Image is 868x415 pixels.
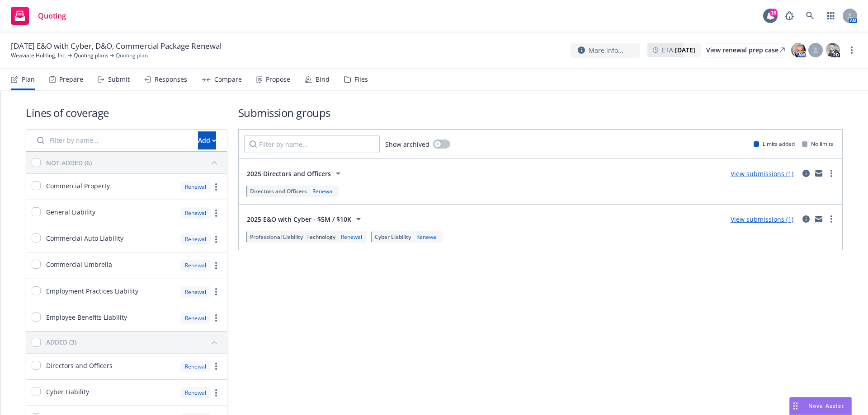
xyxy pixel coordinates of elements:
[826,214,837,224] a: more
[826,168,837,179] a: more
[311,187,335,195] div: Renewal
[247,169,331,178] span: 2025 Directors and Officers
[108,76,130,83] div: Submit
[589,46,623,55] span: More info...
[662,45,695,55] span: ETA :
[180,361,211,372] div: Renewal
[211,312,222,323] a: more
[211,260,222,271] a: more
[780,7,798,25] a: Report a Bug
[813,168,824,179] a: mail
[211,361,222,372] a: more
[791,43,806,57] img: photo
[180,207,211,219] div: Renewal
[211,234,222,245] a: more
[813,214,824,224] a: mail
[180,181,211,192] div: Renewal
[46,337,76,347] div: ADDED (3)
[769,9,778,17] div: 16
[801,168,811,179] a: circleInformation
[11,41,222,51] span: [DATE] E&O with Cyber, D&O, Commercial Package Renewal
[826,43,840,57] img: photo
[801,214,811,224] a: circleInformation
[32,131,193,149] input: Filter by name...
[266,76,290,83] div: Propose
[706,43,785,57] a: View renewal prep case
[706,43,785,57] div: View renewal prep case
[46,312,127,322] span: Employee Benefits Liability
[180,387,211,398] div: Renewal
[846,45,857,56] a: more
[754,140,795,148] div: Limits added
[46,158,92,168] div: NOT ADDED (6)
[802,140,833,148] div: No limits
[198,131,216,149] button: Add
[244,164,346,182] button: 2025 Directors and Officers
[46,361,113,370] span: Directors and Officers
[214,76,242,83] div: Compare
[731,215,793,224] a: View submissions (1)
[790,397,801,415] div: Drag to move
[247,214,351,224] span: 2025 E&O with Cyber - $5M / $10K
[211,387,222,398] a: more
[244,210,367,228] button: 2025 E&O with Cyber - $5M / $10K
[415,233,439,241] div: Renewal
[198,132,216,149] div: Add
[46,260,112,269] span: Commercial Umbrella
[808,402,844,410] span: Nova Assist
[22,76,35,83] div: Plan
[316,76,330,83] div: Bind
[339,233,364,241] div: Renewal
[11,51,66,60] a: Weaviate Holding, Inc.
[46,155,222,170] button: NOT ADDED (6)
[180,260,211,271] div: Renewal
[238,105,843,120] h1: Submission groups
[116,51,148,60] span: Quoting plan
[38,12,66,19] span: Quoting
[354,76,368,83] div: Files
[211,182,222,192] a: more
[46,335,222,350] button: ADDED (3)
[307,233,335,241] span: Technology
[74,51,108,60] a: Quoting plans
[26,105,227,120] h1: Lines of coverage
[244,135,380,153] input: Filter by name...
[385,140,429,149] span: Show archived
[801,7,819,25] a: Search
[211,286,222,297] a: more
[375,233,411,241] span: Cyber Liability
[180,233,211,245] div: Renewal
[789,397,852,415] button: Nova Assist
[59,76,83,83] div: Prepare
[155,76,187,83] div: Responses
[46,207,95,217] span: General Liability
[250,187,307,195] span: Directors and Officers
[46,286,138,296] span: Employment Practices Liability
[675,46,695,54] strong: [DATE]
[731,169,793,178] a: View submissions (1)
[571,43,640,58] button: More info...
[180,312,211,324] div: Renewal
[46,233,123,243] span: Commercial Auto Liability
[46,387,89,396] span: Cyber Liability
[822,7,840,25] a: Switch app
[46,181,110,191] span: Commercial Property
[7,3,70,28] a: Quoting
[180,286,211,298] div: Renewal
[211,208,222,219] a: more
[250,233,303,241] span: Professional Liability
